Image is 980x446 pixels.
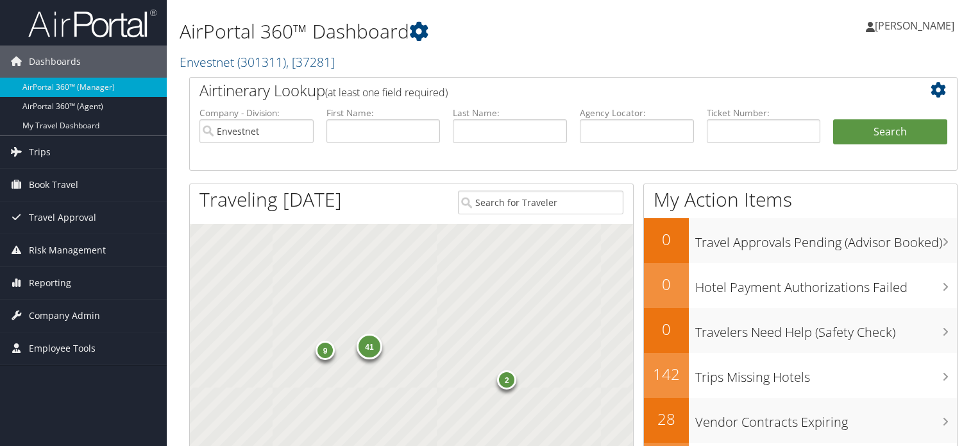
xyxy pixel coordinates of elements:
[286,53,335,71] span: , [ 37281 ]
[326,107,441,119] label: First Name:
[875,19,954,33] span: [PERSON_NAME]
[644,263,957,308] a: 0Hotel Payment Authorizations Failed
[458,191,623,214] input: Search for Traveler
[644,353,957,398] a: 142Trips Missing Hotels
[580,107,694,119] label: Agency Locator:
[199,186,342,213] h1: Traveling [DATE]
[644,363,689,385] h2: 142
[695,362,957,386] h3: Trips Missing Hotels
[644,218,957,263] a: 0Travel Approvals Pending (Advisor Booked)
[707,107,821,119] label: Ticket Number:
[644,273,689,295] h2: 0
[866,6,967,45] a: [PERSON_NAME]
[316,341,335,360] div: 9
[29,267,71,299] span: Reporting
[644,318,689,340] h2: 0
[29,300,100,332] span: Company Admin
[644,308,957,353] a: 0Travelers Need Help (Safety Check)
[695,227,957,252] h3: Travel Approvals Pending (Advisor Booked)
[498,370,517,390] div: 2
[453,107,567,119] label: Last Name:
[29,202,96,234] span: Travel Approval
[644,398,957,443] a: 28Vendor Contracts Expiring
[29,234,106,266] span: Risk Management
[357,334,382,359] div: 41
[695,317,957,341] h3: Travelers Need Help (Safety Check)
[29,332,96,365] span: Employee Tools
[237,53,286,71] span: ( 301311 )
[28,8,156,39] img: airportal-logo.png
[695,272,957,296] h3: Hotel Payment Authorizations Failed
[199,107,314,119] label: Company - Division:
[833,119,947,145] button: Search
[180,18,705,45] h1: AirPortal 360™ Dashboard
[199,80,883,101] h2: Airtinerary Lookup
[180,53,335,71] a: Envestnet
[644,408,689,430] h2: 28
[695,407,957,431] h3: Vendor Contracts Expiring
[29,136,51,168] span: Trips
[29,46,81,78] span: Dashboards
[325,85,448,99] span: (at least one field required)
[29,169,78,201] span: Book Travel
[644,186,957,213] h1: My Action Items
[644,228,689,250] h2: 0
